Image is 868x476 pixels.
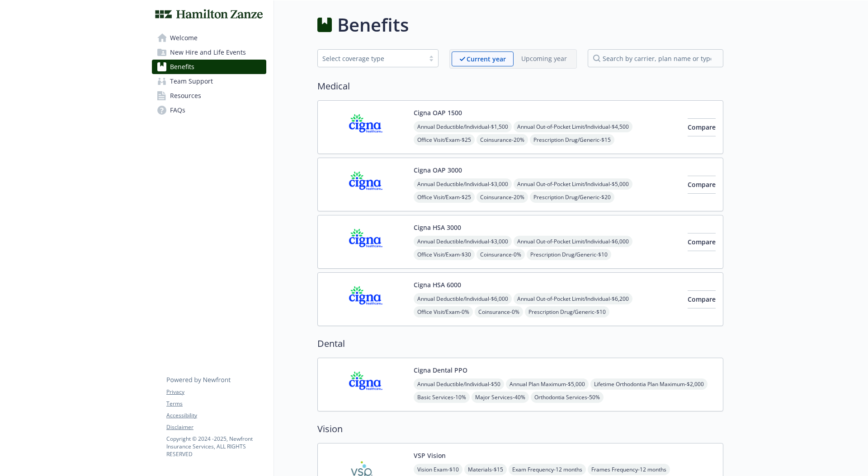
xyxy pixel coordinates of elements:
[688,238,716,246] span: Compare
[688,176,716,194] button: Compare
[530,134,614,145] span: Prescription Drug/Generic - $15
[688,123,716,131] span: Compare
[414,280,461,289] button: Cigna HSA 6000
[325,108,406,146] img: CIGNA carrier logo
[414,108,462,117] button: Cigna OAP 1500
[514,178,632,190] span: Annual Out-of-Pocket Limit/Individual - $5,000
[325,280,406,318] img: CIGNA carrier logo
[506,378,589,390] span: Annual Plan Maximum - $5,000
[688,180,716,189] span: Compare
[414,464,462,475] span: Vision Exam - $10
[414,249,475,260] span: Office Visit/Exam - $30
[464,464,507,475] span: Materials - $15
[530,191,614,203] span: Prescription Drug/Generic - $20
[170,89,201,103] span: Resources
[414,236,512,247] span: Annual Deductible/Individual - $3,000
[414,134,475,145] span: Office Visit/Exam - $25
[688,290,716,308] button: Compare
[317,79,723,93] h2: Medical
[688,118,716,136] button: Compare
[166,388,266,396] a: Privacy
[509,464,586,475] span: Exam Frequency - 12 months
[514,121,632,132] span: Annual Out-of-Pocket Limit/Individual - $4,500
[414,165,462,175] button: Cigna OAP 3000
[152,103,266,117] a: FAQs
[688,295,716,303] span: Compare
[476,249,525,260] span: Coinsurance - 0%
[170,74,213,89] span: Team Support
[170,60,194,74] span: Benefits
[531,392,604,403] span: Orthodontia Services - 50%
[521,54,567,63] p: Upcoming year
[317,422,723,436] h2: Vision
[337,11,409,38] h1: Benefits
[152,31,266,45] a: Welcome
[476,191,528,203] span: Coinsurance - 20%
[414,306,473,317] span: Office Visit/Exam - 0%
[414,392,470,403] span: Basic Services - 10%
[414,121,512,132] span: Annual Deductible/Individual - $1,500
[317,337,723,350] h2: Dental
[170,31,198,45] span: Welcome
[414,178,512,190] span: Annual Deductible/Individual - $3,000
[414,365,467,375] button: Cigna Dental PPO
[414,191,475,203] span: Office Visit/Exam - $25
[166,435,266,458] p: Copyright © 2024 - 2025 , Newfront Insurance Services, ALL RIGHTS RESERVED
[414,223,461,232] button: Cigna HSA 3000
[325,365,406,404] img: CIGNA carrier logo
[166,423,266,431] a: Disclaimer
[152,89,266,103] a: Resources
[322,54,420,63] div: Select coverage type
[152,74,266,89] a: Team Support
[514,293,632,304] span: Annual Out-of-Pocket Limit/Individual - $6,200
[588,464,670,475] span: Frames Frequency - 12 months
[414,293,512,304] span: Annual Deductible/Individual - $6,000
[325,165,406,204] img: CIGNA carrier logo
[688,233,716,251] button: Compare
[152,45,266,60] a: New Hire and Life Events
[476,134,528,145] span: Coinsurance - 20%
[527,249,611,260] span: Prescription Drug/Generic - $10
[467,54,506,64] p: Current year
[590,378,708,390] span: Lifetime Orthodontia Plan Maximum - $2,000
[472,392,529,403] span: Major Services - 40%
[170,103,185,117] span: FAQs
[514,51,575,66] span: Upcoming year
[525,306,609,317] span: Prescription Drug/Generic - $10
[170,45,246,60] span: New Hire and Life Events
[325,223,406,261] img: CIGNA carrier logo
[514,236,632,247] span: Annual Out-of-Pocket Limit/Individual - $6,000
[414,378,504,390] span: Annual Deductible/Individual - $50
[475,306,523,317] span: Coinsurance - 0%
[588,49,723,67] input: search by carrier, plan name or type
[166,400,266,408] a: Terms
[414,451,446,460] button: VSP Vision
[152,60,266,74] a: Benefits
[166,411,266,420] a: Accessibility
